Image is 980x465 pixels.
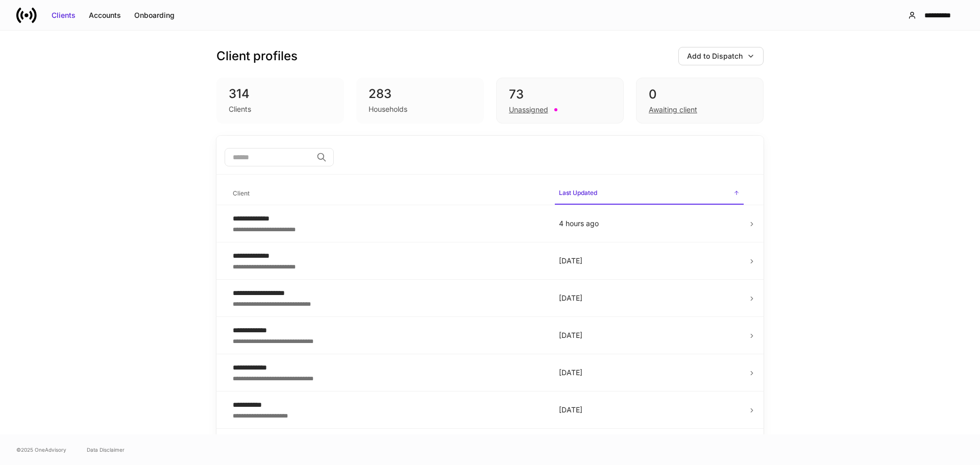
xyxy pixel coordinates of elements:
p: [DATE] [559,293,740,303]
p: [DATE] [559,368,740,378]
span: Last Updated [555,183,744,205]
div: Households [369,104,407,114]
span: Client [229,183,547,204]
span: © 2025 OneAdvisory [16,446,66,454]
h6: Last Updated [559,188,597,198]
div: 0 [649,86,751,103]
div: Unassigned [509,105,548,115]
div: Clients [52,10,76,20]
div: Awaiting client [649,105,697,115]
p: [DATE] [559,330,740,340]
h6: Client [233,188,250,198]
div: Accounts [89,10,121,20]
a: Data Disclaimer [87,446,125,454]
div: 314 [229,86,332,102]
button: Onboarding [128,7,181,23]
div: 73 [509,86,611,103]
div: Add to Dispatch [687,51,743,61]
p: [DATE] [559,256,740,266]
div: 73Unassigned [496,78,624,124]
button: Clients [45,7,82,23]
button: Add to Dispatch [678,47,764,65]
h3: Client profiles [216,48,298,64]
p: [DATE] [559,405,740,415]
div: 0Awaiting client [636,78,764,124]
div: Onboarding [134,10,175,20]
p: 4 hours ago [559,218,740,229]
div: 283 [369,86,472,102]
button: Accounts [82,7,128,23]
div: Clients [229,104,251,114]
